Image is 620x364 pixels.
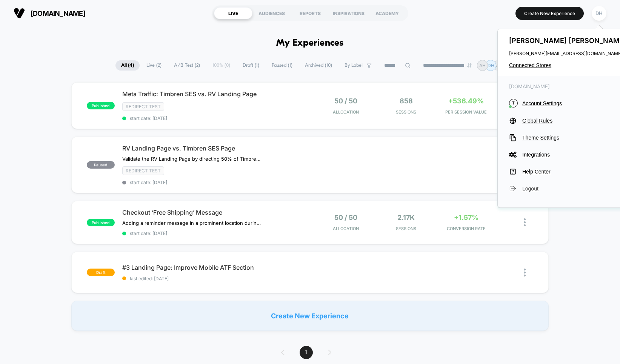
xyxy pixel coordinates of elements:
[509,99,518,108] i: T
[524,269,526,276] img: close
[87,269,115,276] span: draft
[87,102,115,109] span: published
[115,60,140,71] span: All ( 4 )
[397,213,415,221] span: 2.17k
[87,161,115,169] span: paused
[454,213,478,221] span: +1.57%
[438,109,494,115] span: PER SESSION VALUE
[467,63,472,68] img: end
[141,60,167,71] span: Live ( 2 )
[122,220,262,226] span: Adding a reminder message in a prominent location during checkout will remind users that they’ve ...
[11,7,88,19] button: [DOMAIN_NAME]
[329,7,368,19] div: INSPIRATIONS
[122,264,310,271] span: #3 Landing Page: Improve Mobile ATF Section
[122,144,310,152] span: RV Landing Page vs. Timbren SES Page
[368,7,406,19] div: ACADEMY
[524,218,526,226] img: close
[214,7,252,19] div: LIVE
[592,6,606,21] div: DH
[122,230,310,236] span: start date: [DATE]
[333,226,359,231] span: Allocation
[488,63,494,68] p: DH
[122,102,164,111] span: Redirect Test
[378,226,434,231] span: Sessions
[448,97,484,105] span: +536.49%
[122,209,310,216] span: Checkout ‘Free Shipping’ Message
[71,301,549,331] div: Create New Experience
[252,7,291,19] div: AUDIENCES
[438,226,494,231] span: CONVERSION RATE
[276,38,344,49] h1: My Experiences
[334,213,357,221] span: 50 / 50
[589,6,609,21] button: DH
[334,97,357,105] span: 50 / 50
[299,60,338,71] span: Archived ( 10 )
[168,60,206,71] span: A/B Test ( 2 )
[122,115,310,121] span: start date: [DATE]
[291,7,329,19] div: REPORTS
[122,166,164,175] span: Redirect Test
[31,9,85,17] span: [DOMAIN_NAME]
[300,346,313,359] span: 1
[515,7,584,20] button: Create New Experience
[378,109,434,115] span: Sessions
[266,60,298,71] span: Paused ( 1 )
[479,63,486,68] p: AH
[14,8,25,19] img: Visually logo
[122,156,262,162] span: Validate the RV Landing Page by directing 50% of Timbren SES traffic﻿ to it.
[122,90,310,98] span: Meta Traffic: Timbren SES vs. RV Landing Page
[345,63,363,68] span: By Label
[237,60,265,71] span: Draft ( 1 )
[400,97,413,105] span: 858
[333,109,359,115] span: Allocation
[122,180,310,185] span: start date: [DATE]
[87,219,115,226] span: published
[122,276,310,281] span: last edited: [DATE]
